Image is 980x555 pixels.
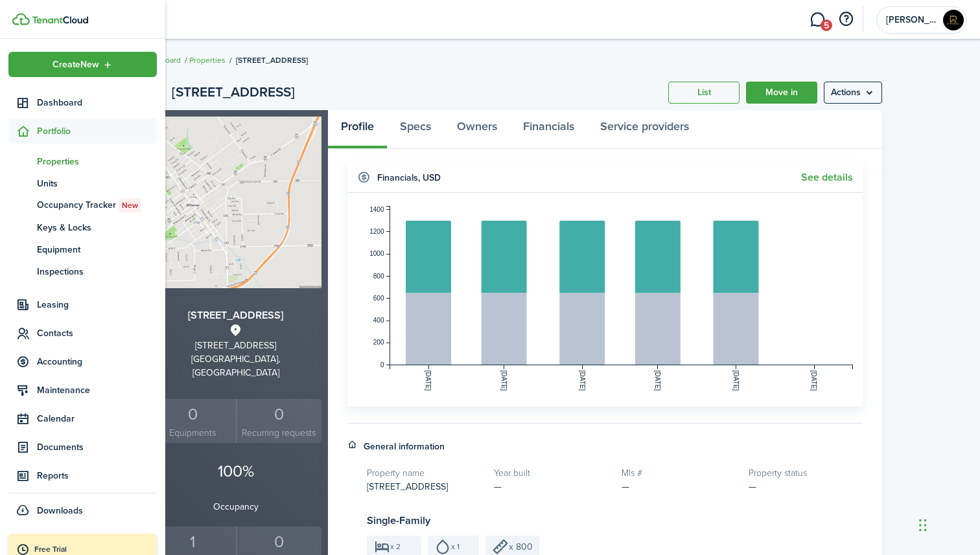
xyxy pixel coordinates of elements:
[37,96,157,109] span: Dashboard
[390,543,401,550] span: x 2
[373,317,384,324] tspan: 400
[364,440,445,453] h4: General information
[8,172,157,194] a: Units
[915,493,980,555] iframe: Chat Widget
[369,206,384,213] tspan: 1400
[37,412,157,425] span: Calendar
[153,426,233,440] small: Equipments
[749,480,756,493] span: —
[369,228,384,235] tspan: 1200
[37,155,157,168] span: Properties
[824,82,882,104] button: Open menu
[373,339,384,346] tspan: 200
[805,3,830,36] a: Messaging
[8,463,157,488] a: Reports
[150,117,321,288] img: Property avatar
[236,399,322,444] a: 0 Recurring requests
[943,10,964,30] img: Tyler
[509,540,533,554] span: x 800
[37,355,157,368] span: Accounting
[8,216,157,238] a: Keys & Locks
[12,13,30,25] img: TenantCloud
[37,124,157,138] span: Portfolio
[8,194,157,216] a: Occupancy TrackerNew
[153,402,233,427] div: 0
[150,308,321,324] h3: [STREET_ADDRESS]
[494,466,608,480] h5: Year built
[150,399,236,444] a: 0Equipments
[32,16,88,24] img: TenantCloud
[52,60,99,69] span: Create New
[622,480,629,493] span: —
[749,466,863,480] h5: Property status
[510,110,587,149] a: Financials
[153,530,233,554] div: 1
[500,370,507,391] tspan: [DATE]
[37,177,157,190] span: Units
[732,370,740,391] tspan: [DATE]
[8,90,157,115] a: Dashboard
[444,110,510,149] a: Owners
[367,480,448,493] span: [STREET_ADDRESS]
[668,82,740,104] a: List
[37,221,157,234] span: Keys & Locks
[122,199,138,211] span: New
[150,352,321,379] div: [GEOGRAPHIC_DATA], [GEOGRAPHIC_DATA]
[622,466,736,480] h5: Mls #
[373,273,384,280] tspan: 800
[367,466,481,480] h5: Property name
[150,459,321,484] p: 100%
[810,370,817,391] tspan: [DATE]
[367,513,863,529] h3: Single-Family
[37,469,157,482] span: Reports
[746,82,817,104] a: Move in
[37,243,157,256] span: Equipment
[8,238,157,260] a: Equipment
[240,402,319,427] div: 0
[236,54,308,66] span: [STREET_ADDRESS]
[824,82,882,104] menu-btn: Actions
[37,265,157,278] span: Inspections
[37,504,83,517] span: Downloads
[150,500,321,514] p: Occupancy
[8,150,157,172] a: Properties
[801,172,853,183] a: See details
[821,19,832,31] span: 5
[37,383,157,397] span: Maintenance
[494,480,502,493] span: —
[373,295,384,302] tspan: 600
[654,370,661,391] tspan: [DATE]
[369,250,384,257] tspan: 1000
[886,16,938,25] span: Tyler
[240,426,319,440] small: Recurring requests
[380,361,384,368] tspan: 0
[8,52,157,77] button: Open menu
[37,440,157,454] span: Documents
[835,8,857,30] button: Open resource center
[37,198,157,212] span: Occupancy Tracker
[919,506,927,545] div: Drag
[425,370,432,391] tspan: [DATE]
[377,171,441,185] h4: Financials , USD
[172,82,295,104] h2: [STREET_ADDRESS]
[587,110,702,149] a: Service providers
[240,530,319,554] div: 0
[8,260,157,282] a: Inspections
[387,110,444,149] a: Specs
[150,339,321,352] div: [STREET_ADDRESS]
[579,370,586,391] tspan: [DATE]
[37,298,157,311] span: Leasing
[37,326,157,340] span: Contacts
[451,543,460,550] span: x 1
[189,54,226,66] a: Properties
